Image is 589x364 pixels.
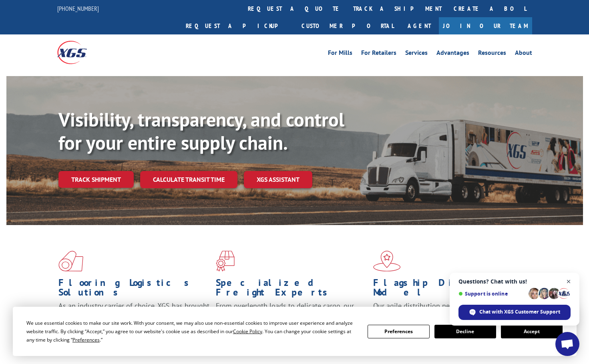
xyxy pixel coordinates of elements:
[400,17,439,34] a: Agent
[405,50,428,58] a: Services
[501,325,563,338] button: Accept
[515,50,532,58] a: About
[434,325,496,338] button: Decline
[58,301,209,330] span: As an industry carrier of choice, XGS has brought innovation and dedication to flooring logistics...
[328,50,352,58] a: For Mills
[216,278,367,301] h1: Specialized Freight Experts
[458,278,571,285] span: Questions? Chat with us!
[478,50,506,58] a: Resources
[216,301,367,337] p: From overlength loads to delicate cargo, our experienced staff knows the best way to move your fr...
[58,251,83,271] img: xgs-icon-total-supply-chain-intelligence-red
[373,301,521,320] span: Our agile distribution network gives you nationwide inventory management on demand.
[180,17,296,34] a: Request a pickup
[373,251,401,271] img: xgs-icon-flagship-distribution-model-red
[458,291,526,297] span: Support is online
[368,325,429,338] button: Preferences
[216,251,235,271] img: xgs-icon-focused-on-flooring-red
[361,50,396,58] a: For Retailers
[436,50,469,58] a: Advantages
[439,17,532,34] a: Join Our Team
[296,17,400,34] a: Customer Portal
[564,277,574,287] span: Close chat
[233,328,262,335] span: Cookie Policy
[72,336,100,343] span: Preferences
[58,171,134,188] a: Track shipment
[555,332,579,356] div: Open chat
[479,308,560,316] span: Chat with XGS Customer Support
[13,307,577,356] div: Cookie Consent Prompt
[57,4,99,12] a: [PHONE_NUMBER]
[58,278,210,301] h1: Flooring Logistics Solutions
[373,278,525,301] h1: Flagship Distribution Model
[458,305,571,320] div: Chat with XGS Customer Support
[244,171,312,188] a: XGS ASSISTANT
[140,171,237,188] a: Calculate transit time
[58,107,344,155] b: Visibility, transparency, and control for your entire supply chain.
[26,319,358,344] div: We use essential cookies to make our site work. With your consent, we may also use non-essential ...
